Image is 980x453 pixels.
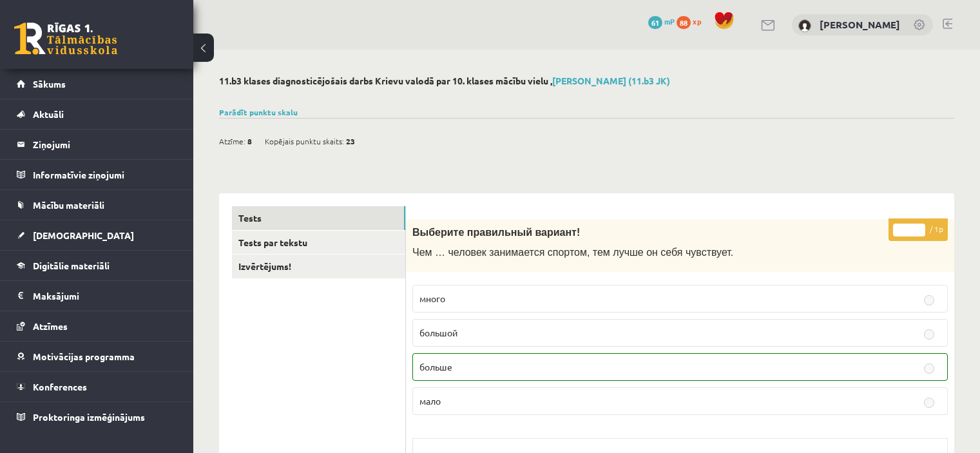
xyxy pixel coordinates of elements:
[33,411,145,423] span: Proktoringa izmēģinājums
[17,160,177,189] a: Informatīvie ziņojumi
[33,199,104,211] span: Mācību materiāli
[17,281,177,311] a: Maksājumi
[33,229,134,241] span: [DEMOGRAPHIC_DATA]
[17,342,177,371] a: Motivācijas programma
[648,16,662,29] span: 61
[219,75,954,86] h2: 11.b3 klases diagnosticējošais darbs Krievu valodā par 10. klases mācību vielu ,
[820,18,900,31] a: [PERSON_NAME]
[924,363,934,374] input: больше
[33,351,135,362] span: Motivācijas programma
[232,206,405,230] a: Tests
[33,108,64,120] span: Aktuāli
[693,16,701,26] span: xp
[265,131,344,151] span: Kopējais punktu skaits:
[552,75,670,86] a: [PERSON_NAME] (11.b3 JK)
[648,16,675,26] a: 61 mP
[33,130,177,159] legend: Ziņojumi
[889,218,948,241] p: / 1p
[924,329,934,340] input: большой
[33,320,68,332] span: Atzīmes
[232,255,405,278] a: Izvērtējums!
[419,293,445,304] span: много
[677,16,707,26] a: 88 xp
[924,295,934,305] input: много
[219,131,245,151] span: Atzīme:
[219,107,298,117] a: Parādīt punktu skalu
[419,361,452,372] span: больше
[419,395,441,407] span: мало
[577,227,580,238] span: !
[419,327,457,338] span: большой
[17,311,177,341] a: Atzīmes
[33,281,177,311] legend: Maksājumi
[232,231,405,255] a: Tests par tekstu
[33,160,177,189] legend: Informatīvie ziņojumi
[924,398,934,408] input: мало
[17,130,177,159] a: Ziņojumi
[17,190,177,220] a: Mācību materiāli
[14,23,117,55] a: Rīgas 1. Tālmācības vidusskola
[33,260,110,271] span: Digitālie materiāli
[33,381,87,392] span: Konferences
[412,227,577,238] span: Выберите правильный вариант
[677,16,691,29] span: 88
[412,247,733,258] span: Чем … человек занимается спортом, тем лучше он себя чувствует.
[346,131,355,151] span: 23
[17,372,177,401] a: Konferences
[247,131,252,151] span: 8
[17,402,177,432] a: Proktoringa izmēģinājums
[798,19,811,32] img: Kristīne Saulīte
[17,99,177,129] a: Aktuāli
[664,16,675,26] span: mP
[17,69,177,99] a: Sākums
[17,220,177,250] a: [DEMOGRAPHIC_DATA]
[17,251,177,280] a: Digitālie materiāli
[33,78,66,90] span: Sākums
